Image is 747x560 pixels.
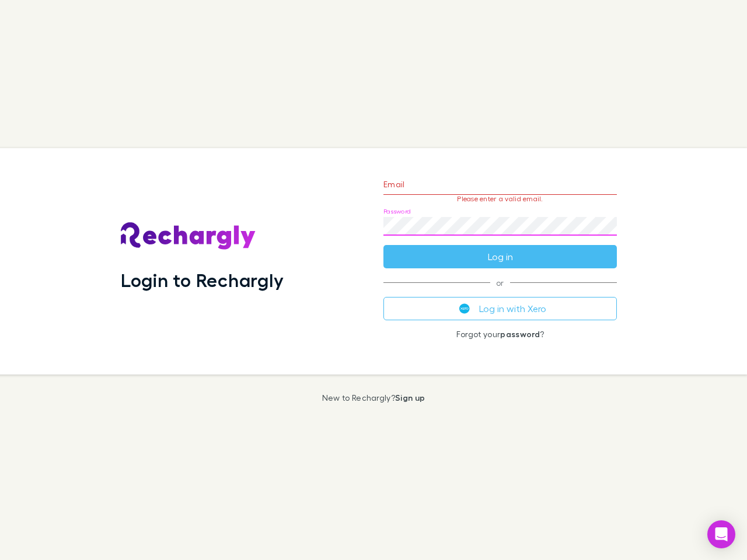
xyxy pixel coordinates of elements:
[500,329,540,339] a: password
[383,207,411,216] label: Password
[383,297,617,320] button: Log in with Xero
[383,245,617,268] button: Log in
[121,222,256,250] img: Rechargly's Logo
[459,303,470,314] img: Xero's logo
[383,330,617,339] p: Forgot your ?
[322,393,425,402] p: New to Rechargly?
[121,269,284,291] h1: Login to Rechargly
[383,195,617,203] p: Please enter a valid email.
[707,520,735,548] div: Open Intercom Messenger
[395,393,425,402] a: Sign up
